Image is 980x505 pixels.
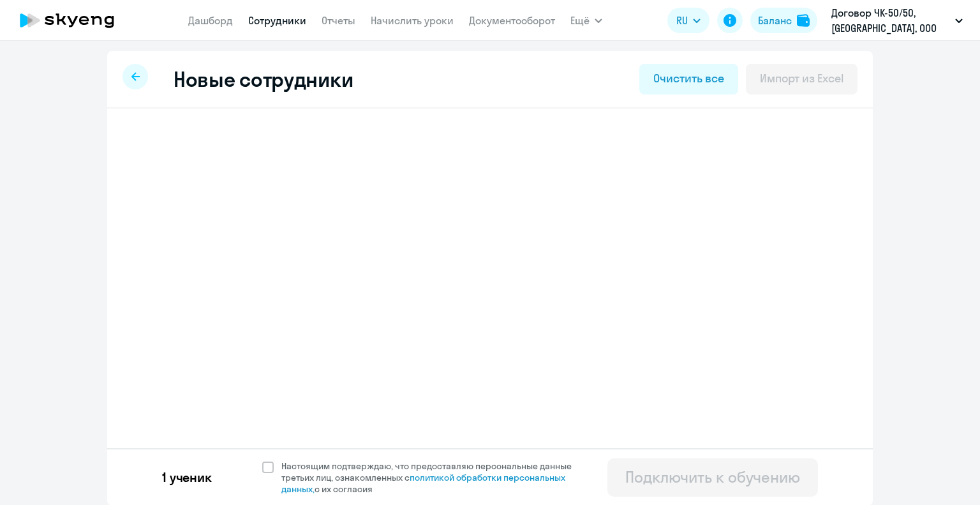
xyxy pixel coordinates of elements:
span: Настоящим подтверждаю, что предоставляю персональные данные третьих лиц, ознакомленных с с их сог... [281,460,587,495]
div: Баланс [758,13,792,28]
button: Импорт из Excel [746,64,857,94]
a: Начислить уроки [371,14,454,27]
img: balance [797,14,810,27]
div: Подключить к обучению [625,467,800,487]
button: Договор ЧК-50/50, [GEOGRAPHIC_DATA], ООО [825,5,969,36]
button: Подключить к обучению [607,458,818,497]
button: Балансbalance [750,8,817,33]
span: Ещё [570,13,590,28]
p: Договор ЧК-50/50, [GEOGRAPHIC_DATA], ООО [831,5,950,36]
span: RU [676,13,688,28]
p: 1 ученик [162,469,212,486]
div: Очистить все [653,70,724,87]
button: Ещё [570,8,602,33]
a: Отчеты [322,14,355,27]
a: Сотрудники [248,14,306,27]
h2: Новые сотрудники [174,66,353,92]
a: политикой обработки персональных данных, [281,472,565,495]
button: RU [667,8,709,33]
a: Дашборд [188,14,233,27]
a: Документооборот [469,14,555,27]
div: Импорт из Excel [760,70,843,87]
button: Очистить все [639,64,738,94]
